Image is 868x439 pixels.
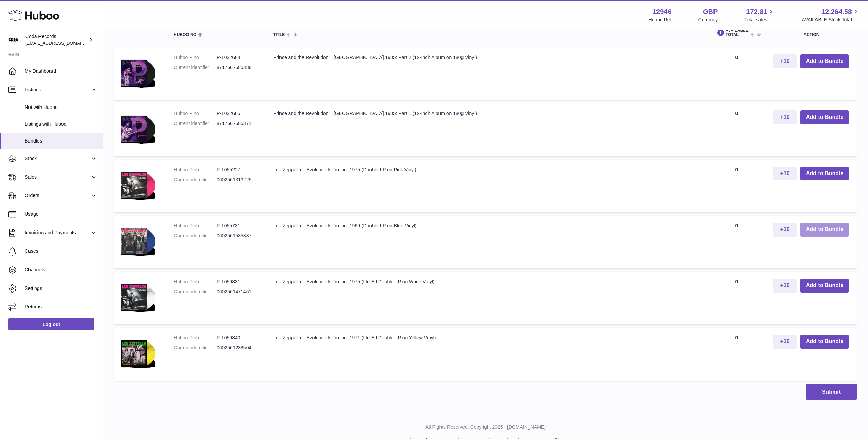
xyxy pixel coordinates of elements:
[121,335,155,372] img: Led Zeppelin – Evolution Is Timing: 1971 (Ltd Ed Double-LP on Yellow Vinyl)
[266,216,707,268] td: Led Zeppelin – Evolution Is Timing: 1969 (Double-LP on Blue Vinyl)
[217,345,260,351] dd: 0602561238504
[800,110,849,124] button: Add to Bundle
[217,64,260,71] dd: 8717662585388
[266,47,707,100] td: Prince and the Revolution – [GEOGRAPHIC_DATA] 1985: Part 2 (12-Inch Album on 180g Vinyl)
[25,174,90,180] span: Sales
[744,16,775,23] span: Total sales
[217,177,260,183] dd: 0602561313225
[773,167,797,181] button: +10
[800,335,849,349] button: Add to Bundle
[773,223,797,237] button: +10
[821,7,852,16] span: 12,264.58
[174,120,217,127] dt: Current identifier
[174,54,217,61] dt: Huboo P no
[25,211,98,217] span: Usage
[800,223,849,237] button: Add to Bundle
[25,285,98,292] span: Settings
[217,279,260,285] dd: P-1059831
[25,304,98,310] span: Returns
[25,40,101,46] span: [EMAIL_ADDRESS][DOMAIN_NAME]
[773,54,797,68] button: +10
[25,87,90,93] span: Listings
[266,272,707,324] td: Led Zeppelin – Evolution Is Timing: 1975 (Ltd Ed Double-LP on White Vinyl)
[174,289,217,295] dt: Current identifier
[714,28,749,37] span: AVAILABLE Total
[121,54,155,91] img: Prince and the Revolution – Syracuse 1985: Part 2 (12-Inch Album on 180g Vinyl)
[174,223,217,229] dt: Huboo P no
[802,16,860,23] span: AVAILABLE Stock Total
[174,110,217,117] dt: Huboo P no
[121,223,155,260] img: Led Zeppelin – Evolution Is Timing: 1969 (Double-LP on Blue Vinyl)
[25,121,98,127] span: Listings with Huboo
[773,110,797,124] button: +10
[25,155,90,162] span: Stock
[707,160,766,212] td: 0
[217,335,260,341] dd: P-1059840
[174,345,217,351] dt: Current identifier
[273,33,285,37] span: Title
[174,177,217,183] dt: Current identifier
[766,21,857,44] th: Action
[217,223,260,229] dd: P-1055731
[25,267,98,273] span: Channels
[174,64,217,71] dt: Current identifier
[217,167,260,173] dd: P-1055227
[703,7,718,16] strong: GBP
[800,54,849,68] button: Add to Bundle
[698,16,718,23] div: Currency
[744,7,775,23] a: 172.81 Total sales
[746,7,767,16] span: 172.81
[266,103,707,156] td: Prince and the Revolution – [GEOGRAPHIC_DATA] 1985: Part 1 (12-Inch Album on 180g Vinyl)
[25,104,98,111] span: Not with Huboo
[174,33,196,37] span: Huboo no
[266,328,707,380] td: Led Zeppelin – Evolution Is Timing: 1971 (Ltd Ed Double-LP on Yellow Vinyl)
[649,16,672,23] div: Huboo Ref
[800,167,849,181] button: Add to Bundle
[800,279,849,293] button: Add to Bundle
[217,233,260,239] dd: 0602561535337
[773,279,797,293] button: +10
[217,289,260,295] dd: 0602561471451
[773,335,797,349] button: +10
[802,7,860,23] a: 12,264.58 AVAILABLE Stock Total
[174,167,217,173] dt: Huboo P no
[217,110,260,117] dd: P-1032685
[707,216,766,268] td: 0
[25,229,90,236] span: Invoicing and Payments
[707,328,766,380] td: 0
[652,7,672,16] strong: 12946
[217,54,260,61] dd: P-1032684
[25,33,87,46] div: Coda Records
[25,138,98,144] span: Bundles
[707,272,766,324] td: 0
[121,110,155,147] img: Prince and the Revolution – Syracuse 1985: Part 1 (12-Inch Album on 180g Vinyl)
[108,424,863,430] p: All Rights Reserved. Copyright 2025 - [DOMAIN_NAME]
[8,35,19,45] img: haz@pcatmedia.com
[806,384,857,400] button: Submit
[25,192,90,199] span: Orders
[266,160,707,212] td: Led Zeppelin – Evolution Is Timing: 1975 (Double-LP on Pink Vinyl)
[174,233,217,239] dt: Current identifier
[707,103,766,156] td: 0
[8,318,94,330] a: Log out
[217,120,260,127] dd: 8717662585371
[174,335,217,341] dt: Huboo P no
[707,47,766,100] td: 0
[25,68,98,75] span: My Dashboard
[121,279,155,316] img: Led Zeppelin – Evolution Is Timing: 1975 (Ltd Ed Double-LP on White Vinyl)
[121,167,155,204] img: Led Zeppelin – Evolution Is Timing: 1975 (Double-LP on Pink Vinyl)
[25,248,98,255] span: Cases
[174,279,217,285] dt: Huboo P no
